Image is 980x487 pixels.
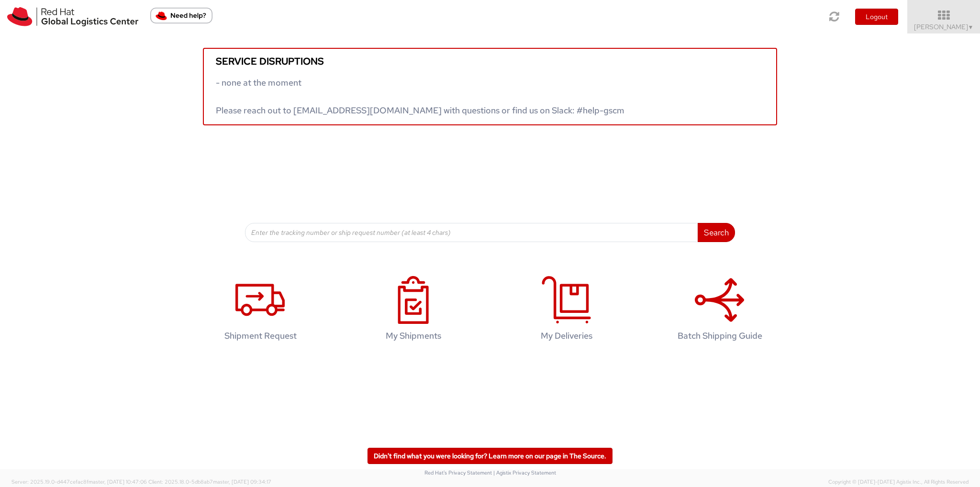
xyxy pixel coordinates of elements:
span: Client: 2025.18.0-5db8ab7 [148,478,271,485]
span: ▼ [968,23,974,31]
h4: My Shipments [352,331,475,341]
h5: Service disruptions [216,56,764,66]
button: Need help? [150,8,212,23]
h4: Batch Shipping Guide [658,331,781,341]
h4: Shipment Request [199,331,322,341]
span: Copyright © [DATE]-[DATE] Agistix Inc., All Rights Reserved [828,478,969,486]
input: Enter the tracking number or ship request number (at least 4 chars) [245,223,698,242]
a: Service disruptions - none at the moment Please reach out to [EMAIL_ADDRESS][DOMAIN_NAME] with qu... [203,48,777,125]
span: master, [DATE] 09:34:17 [213,478,271,485]
span: - none at the moment Please reach out to [EMAIL_ADDRESS][DOMAIN_NAME] with questions or find us o... [216,77,624,116]
a: Batch Shipping Guide [648,266,791,355]
a: Red Hat's Privacy Statement [424,469,492,476]
a: | Agistix Privacy Statement [493,469,556,476]
span: Server: 2025.19.0-d447cefac8f [11,478,147,485]
span: master, [DATE] 10:47:06 [89,478,147,485]
h4: My Deliveries [505,331,628,341]
button: Search [698,223,735,242]
a: My Deliveries [495,266,638,355]
button: Logout [855,9,898,25]
a: Shipment Request [189,266,332,355]
a: My Shipments [342,266,485,355]
img: rh-logistics-00dfa346123c4ec078e1.svg [7,7,138,26]
a: Didn't find what you were looking for? Learn more on our page in The Source. [367,448,612,464]
span: [PERSON_NAME] [914,22,974,31]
